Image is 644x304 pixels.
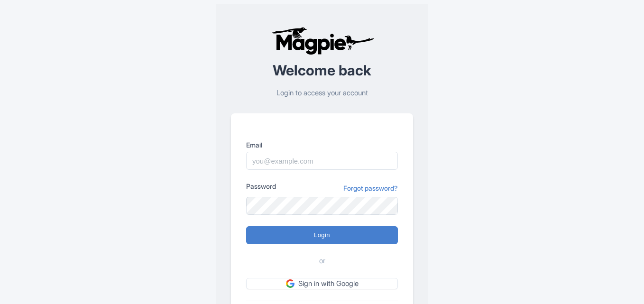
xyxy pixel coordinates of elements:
[246,140,398,150] label: Email
[246,278,398,290] a: Sign in with Google
[246,181,276,191] label: Password
[286,279,294,288] img: google.svg
[246,152,398,170] input: you@example.com
[319,256,325,267] span: or
[269,27,376,55] img: logo-ab69f6fb50320c5b225c76a69d11143b.png
[231,88,413,99] p: Login to access your account
[343,183,398,193] a: Forgot password?
[231,63,413,78] h2: Welcome back
[246,226,398,244] input: Login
